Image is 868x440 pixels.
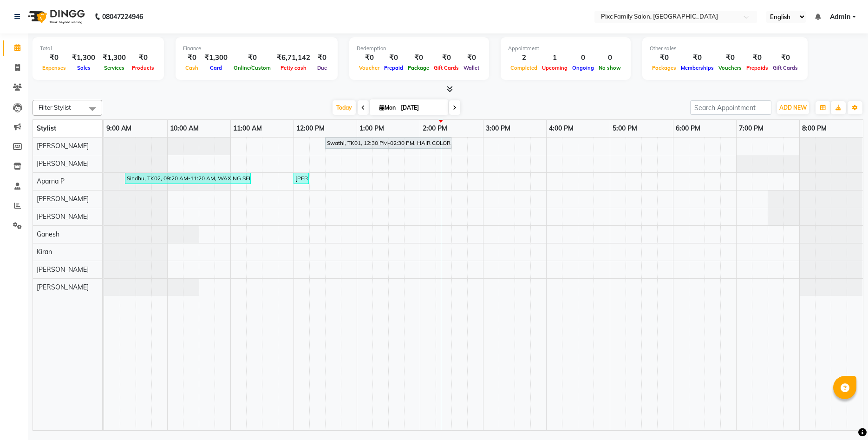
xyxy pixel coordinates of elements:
a: 12:00 PM [294,122,327,135]
div: ₹0 [314,53,330,63]
div: ₹0 [461,53,482,63]
span: Kiran [37,248,52,256]
span: Wallet [461,65,482,71]
span: Prepaids [744,65,770,71]
span: ADD NEW [779,104,807,111]
button: ADD NEW [777,101,809,114]
div: ₹0 [40,53,68,63]
span: Filter Stylist [39,104,71,111]
div: 0 [570,53,596,63]
span: Packages [650,65,679,71]
div: ₹0 [231,53,273,63]
div: Finance [183,45,330,53]
span: Memberships [679,65,716,71]
span: Ganesh [37,230,59,238]
div: Appointment [508,45,623,53]
a: 11:00 AM [231,122,264,135]
span: [PERSON_NAME] [37,265,89,274]
span: [PERSON_NAME] [37,142,89,150]
div: ₹1,300 [201,53,231,63]
input: Search Appointment [690,100,771,115]
a: 5:00 PM [610,122,640,135]
a: 9:00 AM [104,122,134,135]
div: ₹0 [679,53,716,63]
a: 8:00 PM [800,122,829,135]
div: ₹0 [770,53,800,63]
span: [PERSON_NAME] [37,195,89,203]
div: ₹0 [744,53,770,63]
div: ₹0 [431,53,461,63]
span: Completed [508,65,540,71]
div: Swathi, TK01, 12:30 PM-02:30 PM, HAIR COLOR - GLOBAL HIGHLIGHTS (S) [326,139,450,147]
span: Upcoming [540,65,570,71]
span: Services [102,65,127,71]
div: ₹0 [716,53,744,63]
div: Total [40,45,157,53]
div: ₹6,71,142 [273,53,314,63]
span: Gift Cards [431,65,461,71]
div: ₹1,300 [68,53,99,63]
span: Admin [830,12,850,22]
img: logo [24,4,87,30]
span: Gift Cards [770,65,800,71]
span: No show [596,65,623,71]
span: [PERSON_NAME] [37,159,89,168]
a: 6:00 PM [673,122,703,135]
span: Petty cash [278,65,309,71]
a: 10:00 AM [168,122,201,135]
a: 3:00 PM [483,122,513,135]
a: 1:00 PM [357,122,386,135]
div: ₹0 [382,53,405,63]
span: Products [130,65,157,71]
span: Prepaid [382,65,405,71]
span: Expenses [40,65,68,71]
div: 0 [596,53,623,63]
div: ₹0 [357,53,382,63]
div: Other sales [650,45,800,53]
div: 2 [508,53,540,63]
div: ₹0 [650,53,679,63]
span: Due [315,65,329,71]
div: [PERSON_NAME], TK03, 12:00 PM-12:15 PM, THREADING - EYEBROWS (₹58) [294,174,308,183]
span: Mon [377,104,398,111]
iframe: chat widget [829,403,859,431]
a: 2:00 PM [420,122,450,135]
div: Sindhu, TK02, 09:20 AM-11:20 AM, WAXING SERVICES - GOLD WAX FULL ARMS (₹483),WAXING SERVICES - GO... [126,174,250,183]
span: Today [333,100,356,115]
span: [PERSON_NAME] [37,283,89,291]
b: 08047224946 [102,4,143,30]
span: Voucher [357,65,382,71]
div: ₹0 [183,53,201,63]
span: Ongoing [570,65,596,71]
input: 2025-09-01 [398,101,444,115]
span: Card [208,65,224,71]
div: Redemption [357,45,482,53]
div: ₹1,300 [99,53,130,63]
div: ₹0 [405,53,431,63]
span: Aparna P [37,177,65,185]
span: Sales [75,65,93,71]
span: [PERSON_NAME] [37,212,89,221]
span: Package [405,65,431,71]
span: Vouchers [716,65,744,71]
a: 4:00 PM [547,122,576,135]
div: 1 [540,53,570,63]
span: Stylist [37,124,56,132]
span: Cash [183,65,201,71]
div: ₹0 [130,53,157,63]
a: 7:00 PM [737,122,766,135]
span: Online/Custom [231,65,273,71]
